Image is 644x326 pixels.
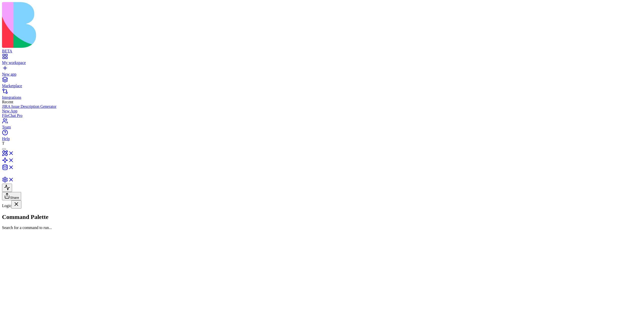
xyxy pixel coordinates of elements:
a: Marketplace [2,79,642,88]
div: Integrations [2,95,642,100]
span: Logic [2,204,11,208]
a: FileChat Pro [2,113,642,118]
a: BETA [2,44,642,53]
a: Team [2,120,642,129]
a: My workspace [2,56,642,65]
div: My workspace [2,60,642,65]
div: Marketplace [2,84,642,88]
span: T [2,141,5,145]
h2: Command Palette [2,214,642,220]
a: New app [2,68,642,77]
a: New App [2,109,642,113]
span: Recent [2,100,13,104]
a: Help [2,132,642,141]
div: Help [2,137,642,141]
a: Integrations [2,91,642,100]
a: JIRA Issue Description Generator [2,104,642,109]
div: BETA [2,49,642,53]
div: Team [2,125,642,129]
div: New app [2,72,642,77]
p: Search for a command to run... [2,225,642,230]
img: logo [2,2,204,48]
button: Share [2,192,21,200]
